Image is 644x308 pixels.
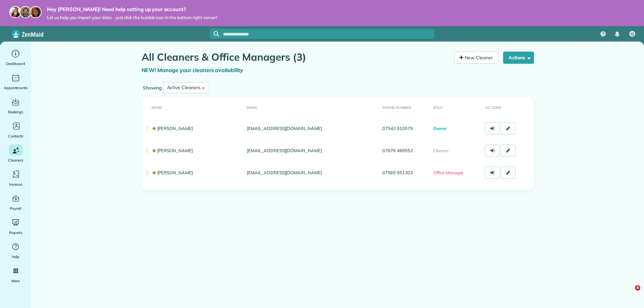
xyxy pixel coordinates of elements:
[380,97,430,117] th: Phone number
[10,205,22,212] span: Payroll
[47,15,217,20] span: Let us help you import your data - just click the bubble icon in the bottom right corner!
[8,133,23,139] span: Contacts
[503,52,534,64] button: Actions
[244,162,380,184] td: [EMAIL_ADDRESS][DOMAIN_NAME]
[433,126,447,131] span: Owner
[152,148,193,153] a: [PERSON_NAME]
[8,157,23,164] span: Cleaners
[3,217,29,236] a: Reports
[152,126,193,131] a: [PERSON_NAME]
[3,121,29,139] a: Contacts
[30,6,42,18] img: michelle-19f622bdf1676172e81f8f8fba1fb50e276960ebfe0243fe18214015130c80e4.jpg
[6,60,25,67] span: Dashboard
[142,97,245,117] th: Name
[382,126,413,131] a: 07543 910579
[47,6,217,13] strong: Hey [PERSON_NAME]! Need help setting up your account?
[244,117,380,139] td: [EMAIL_ADDRESS][DOMAIN_NAME]
[142,84,163,91] label: Showing
[454,52,498,64] a: New Cleaner
[210,31,219,37] button: Focus search
[3,241,29,260] a: Help
[167,84,201,91] div: Active Cleaners
[4,84,28,91] span: Appointments
[382,170,413,175] a: 07565 951303
[635,285,640,291] span: 4
[595,26,644,42] nav: Main
[8,109,23,115] span: Bookings
[631,32,634,37] span: CJ
[142,52,449,63] h1: All Cleaners & Office Managers (3)
[12,253,20,260] span: Help
[9,6,21,18] img: maria-72a9807cf96188c08ef61303f053569d2e2a8a1cde33d635c8a3ac13582a053d.jpg
[142,67,244,73] a: NEW! Manage your cleaners availability
[3,193,29,212] a: Payroll
[3,97,29,115] a: Bookings
[214,31,219,37] svg: Focus search
[3,48,29,67] a: Dashboard
[152,170,193,175] a: [PERSON_NAME]
[3,72,29,91] a: Appointments
[433,148,449,153] span: Cleaner
[482,97,534,117] th: Actions
[433,170,464,175] span: Office Manager
[382,148,413,153] a: 07876 469552
[610,27,624,42] div: Notifications
[9,229,22,236] span: Reports
[19,6,32,18] img: jorge-587dff0eeaa6aab1f244e6dc62b8924c3b6ad411094392a53c71c6c4a576187d.jpg
[3,145,29,164] a: Cleaners
[244,97,380,117] th: Email
[9,181,22,188] span: Invoices
[430,97,482,117] th: Role
[621,285,637,301] iframe: Intercom live chat
[3,169,29,188] a: Invoices
[11,278,20,284] span: More
[244,139,380,162] td: [EMAIL_ADDRESS][DOMAIN_NAME]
